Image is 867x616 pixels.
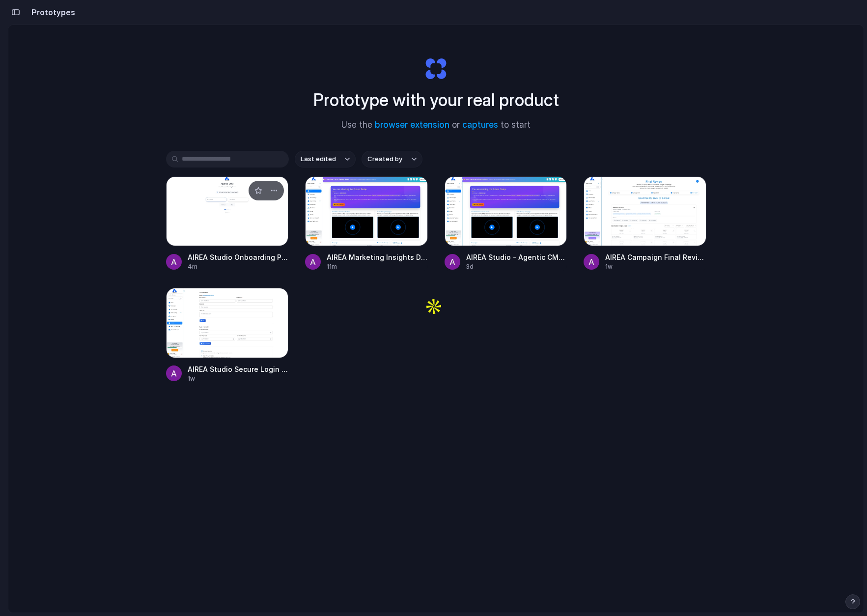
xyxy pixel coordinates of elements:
h2: Prototypes [28,6,75,18]
span: AIREA Marketing Insights Dashboard [327,252,428,262]
a: AIREA Marketing Insights DashboardAIREA Marketing Insights Dashboard11m [305,176,428,271]
h1: Prototype with your real product [313,87,559,113]
span: AIREA Studio Onboarding Portal [188,252,289,262]
div: 11m [327,262,428,271]
span: Created by [367,154,402,164]
span: AIREA Studio - Agentic CMO Interface [466,252,567,262]
span: AIREA Campaign Final Review Page [605,252,706,262]
span: Use the or to start [341,119,531,132]
div: 4m [188,262,289,271]
a: AIREA Studio Onboarding PortalAIREA Studio Onboarding Portal4m [166,176,289,271]
span: Last edited [301,154,336,164]
a: AIREA Campaign Final Review PageAIREA Campaign Final Review Page1w [584,176,706,271]
button: Last edited [295,151,356,168]
button: Created by [362,151,422,168]
a: AIREA Studio - Agentic CMO InterfaceAIREA Studio - Agentic CMO Interface3d [445,176,567,271]
div: 1w [188,374,289,383]
a: captures [462,120,498,130]
a: browser extension [375,120,449,130]
div: 3d [466,262,567,271]
a: AIREA Studio Secure Login EnhancementAIREA Studio Secure Login Enhancement1w [166,288,289,383]
span: AIREA Studio Secure Login Enhancement [188,364,289,374]
div: 1w [605,262,706,271]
